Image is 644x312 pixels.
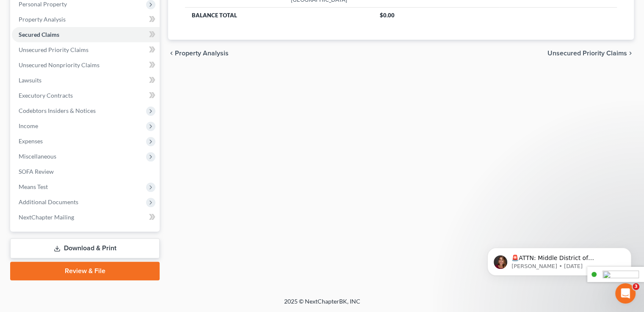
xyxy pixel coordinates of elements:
[19,183,48,190] span: Means Test
[19,31,59,38] span: Secured Claims
[168,50,175,57] i: chevron_left
[12,164,160,179] a: SOFA Review
[627,50,634,57] i: chevron_right
[19,137,43,145] span: Expenses
[175,50,229,57] span: Property Analysis
[19,153,56,160] span: Miscellaneous
[380,12,395,19] span: $0.00
[547,50,634,57] button: Unsecured Priority Claims chevron_right
[12,27,160,42] a: Secured Claims
[10,262,160,280] a: Review & File
[19,198,78,205] span: Additional Documents
[475,230,644,289] iframe: Intercom notifications message
[547,50,627,57] span: Unsecured Priority Claims
[19,107,96,114] span: Codebtors Insiders & Notices
[12,88,160,103] a: Executory Contracts
[12,73,160,88] a: Lawsuits
[19,92,73,99] span: Executory Contracts
[12,42,160,57] a: Unsecured Priority Claims
[12,12,160,27] a: Property Analysis
[168,50,229,57] button: chevron_left Property Analysis
[19,61,100,68] span: Unsecured Nonpriority Claims
[19,0,67,8] span: Personal Property
[633,283,639,290] span: 3
[19,168,54,175] span: SOFA Review
[12,57,160,73] a: Unsecured Nonpriority Claims
[19,122,38,129] span: Income
[19,77,41,84] span: Lawsuits
[12,210,160,225] a: NextChapter Mailing
[615,283,636,304] iframe: Intercom live chat
[10,238,160,258] a: Download & Print
[19,213,74,221] span: NextChapter Mailing
[19,46,88,53] span: Unsecured Priority Claims
[185,8,373,23] th: Balance Total
[19,16,66,23] span: Property Analysis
